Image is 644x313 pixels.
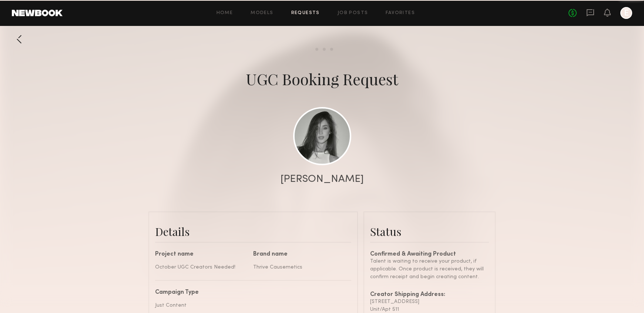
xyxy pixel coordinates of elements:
div: Status [370,224,489,239]
a: Models [251,11,273,16]
div: Brand name [253,252,346,257]
a: Job Posts [338,11,368,16]
a: Favorites [386,11,415,16]
div: [PERSON_NAME] [281,174,364,184]
div: Creator Shipping Address: [370,292,489,298]
a: Home [217,11,233,16]
div: UGC Booking Request [246,69,398,89]
div: Talent is waiting to receive your product, if applicable. Once product is received, they will con... [370,257,489,281]
a: Requests [291,11,320,16]
div: Project name [155,252,248,257]
a: E [620,7,632,19]
div: Details [155,224,351,239]
div: Campaign Type [155,290,346,296]
div: [STREET_ADDRESS] [370,298,489,306]
div: Confirmed & Awaiting Product [370,252,489,257]
div: Thrive Causemetics [253,263,346,271]
div: October UGC Creators Needed! [155,263,248,271]
div: Just Content [155,302,346,309]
